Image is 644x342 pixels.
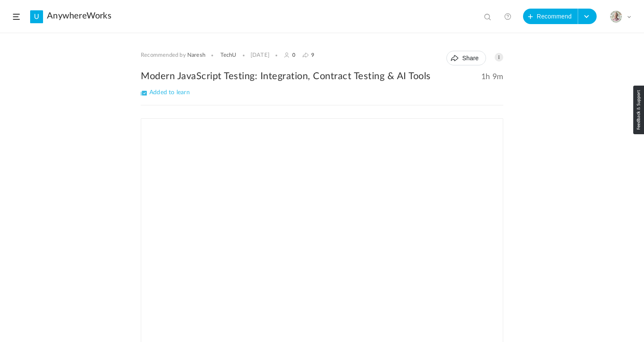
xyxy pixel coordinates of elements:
h2: Modern JavaScript Testing: Integration, Contract Testing & AI Tools [141,70,503,83]
div: [DATE] [251,52,269,59]
a: Naresh [187,52,205,59]
span: 0 [292,52,295,58]
button: Share [446,51,486,65]
span: Share [462,55,479,62]
a: U [30,10,43,23]
img: julia-s-version-gybnm-profile-picture-frame-2024-template-16.png [610,11,622,23]
img: loop_feedback_btn.png [633,86,644,134]
a: AnywhereWorks [47,11,111,21]
a: TechU [220,52,236,59]
span: Added to learn [141,89,190,96]
button: Recommend [523,9,578,24]
span: 9 [311,52,314,58]
span: Recommended by [141,52,186,59]
span: 1h 9m [481,72,503,82]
